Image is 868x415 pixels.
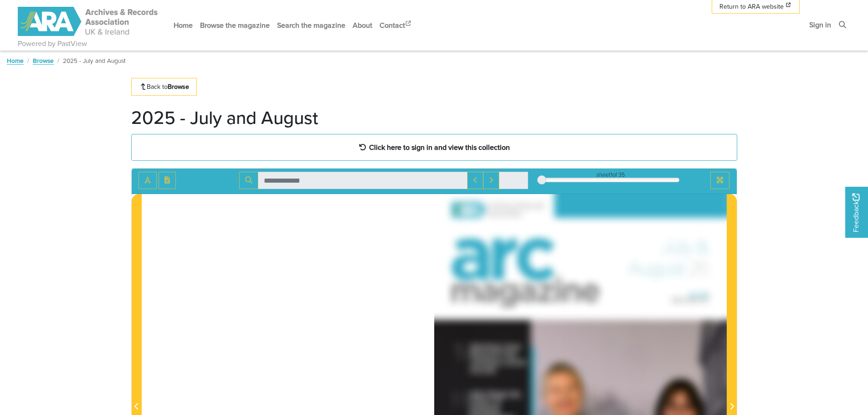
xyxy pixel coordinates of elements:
[376,13,416,37] a: Contact
[63,56,126,65] span: 2025 - July and August
[845,187,868,238] a: Would you like to provide feedback?
[131,134,737,161] a: Click here to sign in and view this collection
[139,172,157,189] button: Toggle text selection (Alt+T)
[18,2,159,41] a: ARA - ARC Magazine | Powered by PastView logo
[239,172,258,189] button: Search
[159,172,176,189] button: Open transcription window
[273,13,349,37] a: Search the magazine
[170,13,196,37] a: Home
[7,56,24,65] a: Home
[18,38,87,49] a: Powered by PastView
[851,193,862,232] span: Feedback
[33,56,54,65] a: Browse
[349,13,376,37] a: About
[611,170,612,179] span: 1
[131,107,318,128] h1: 2025 - July and August
[542,170,679,179] div: sheet of 35
[369,142,510,152] strong: Click here to sign in and view this collection
[467,172,483,189] button: Previous Match
[131,78,197,96] a: Back toBrowse
[710,172,729,189] button: Full screen mode
[18,7,159,36] img: ARA - ARC Magazine | Powered by PastView
[483,172,499,189] button: Next Match
[806,13,835,37] a: Sign in
[258,172,467,189] input: Search for
[168,82,189,91] strong: Browse
[719,2,784,11] span: Return to ARA website
[196,13,273,37] a: Browse the magazine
